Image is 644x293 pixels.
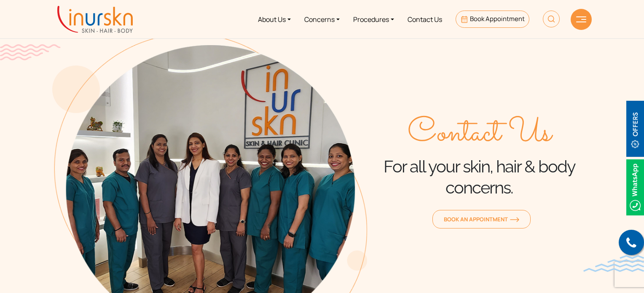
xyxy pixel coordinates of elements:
div: For all your skin, hair & body concerns. [367,115,592,198]
img: hamLine.svg [576,16,586,22]
img: HeaderSearch [543,11,560,27]
img: orange-arrow [510,217,519,222]
a: Book an Appointmentorange-arrow [432,210,531,228]
a: Concerns [298,3,346,35]
a: About Us [251,3,298,35]
a: Contact Us [401,3,449,35]
span: Contact Us [408,115,551,153]
img: Whatsappicon [626,159,644,215]
span: Book an Appointment [444,215,519,223]
img: bluewave [583,255,644,272]
a: Procedures [346,3,401,35]
img: inurskn-logo [57,6,133,33]
a: Book Appointment [456,11,529,28]
img: offerBt [626,101,644,157]
span: Book Appointment [470,14,525,23]
a: Whatsappicon [626,182,644,191]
